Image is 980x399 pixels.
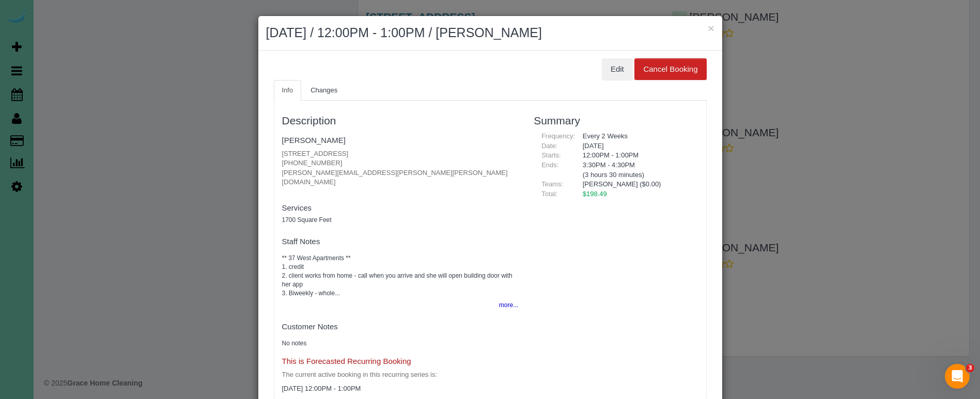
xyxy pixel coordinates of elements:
[493,298,518,313] button: more...
[945,364,970,389] iframe: Intercom live chat
[708,23,714,34] button: ×
[282,115,519,126] h3: Description
[575,141,698,151] div: [DATE]
[310,86,337,94] span: Changes
[541,132,575,140] span: Frequency:
[282,254,519,298] pre: ** 37 West Apartments ** 1. credit 2. client works from home - call when you arrive and she will ...
[541,151,561,159] span: Starts:
[583,190,607,198] span: $198.49
[966,364,974,372] span: 3
[583,180,691,189] li: [PERSON_NAME] ($0.00)
[282,237,519,246] h4: Staff Notes
[282,385,361,392] span: [DATE] 12:00PM - 1:00PM
[266,24,714,42] h2: [DATE] / 12:00PM - 1:00PM / [PERSON_NAME]
[302,80,346,101] a: Changes
[282,339,519,348] pre: No notes
[534,115,698,126] h3: Summary
[282,217,519,224] h5: 1700 Square Feet
[282,323,519,331] h4: Customer Notes
[541,190,557,198] span: Total:
[541,142,557,150] span: Date:
[541,180,563,188] span: Teams:
[282,86,293,94] span: Info
[602,58,633,80] button: Edit
[282,357,519,366] h4: This is Forecasted Recurring Booking
[575,151,698,161] div: 12:00PM - 1:00PM
[282,136,346,145] a: [PERSON_NAME]
[541,161,558,169] span: Ends:
[282,204,519,213] h4: Services
[282,370,519,380] p: The current active booking in this recurring series is:
[634,58,706,80] button: Cancel Booking
[274,80,302,101] a: Info
[575,161,698,180] div: 3:30PM - 4:30PM (3 hours 30 minutes)
[282,149,519,187] p: [STREET_ADDRESS] [PHONE_NUMBER] [PERSON_NAME][EMAIL_ADDRESS][PERSON_NAME][PERSON_NAME][DOMAIN_NAME]
[575,132,698,141] div: Every 2 Weeks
